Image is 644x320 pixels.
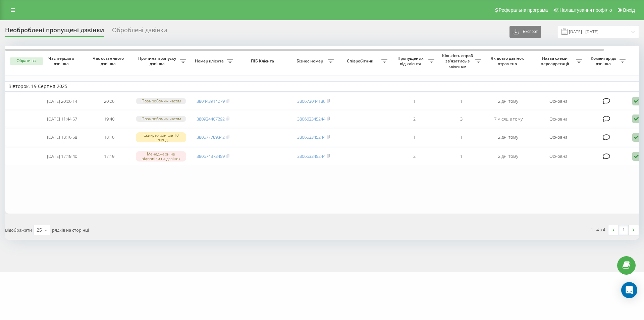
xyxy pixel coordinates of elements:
[619,225,629,235] a: 1
[39,147,86,165] td: [DATE] 17:18:40
[5,227,32,233] span: Відображати
[197,98,225,104] a: 380443914079
[509,26,541,38] button: Експорт
[5,27,104,37] div: Необроблені пропущені дзвінки
[242,58,284,64] span: ПІБ Клієнта
[559,7,612,13] span: Налаштування профілю
[193,58,227,64] span: Номер клієнта
[623,7,635,13] span: Вихід
[39,128,86,146] td: [DATE] 18:16:58
[91,56,127,66] span: Час останнього дзвінка
[485,128,532,146] td: 2 дні тому
[197,116,225,122] a: 380934407292
[44,56,80,66] span: Час першого дзвінка
[391,128,438,146] td: 1
[499,7,548,13] span: Реферальна програма
[39,111,86,127] td: [DATE] 11:44:57
[86,111,132,127] td: 19:40
[136,56,180,66] span: Причина пропуску дзвінка
[394,56,428,66] span: Пропущених від клієнта
[86,147,132,165] td: 17:19
[297,153,325,159] a: 380663345244
[490,56,526,66] span: Як довго дзвінок втрачено
[112,27,167,37] div: Оброблені дзвінки
[136,98,186,104] div: Поза робочим часом
[297,116,325,122] a: 380663345244
[532,128,585,146] td: Основна
[297,98,325,104] a: 380673044186
[297,134,325,140] a: 380663345244
[197,153,225,159] a: 380674373459
[86,93,132,109] td: 20:06
[340,58,381,64] span: Співробітник
[391,111,438,127] td: 2
[293,58,328,64] span: Бізнес номер
[10,57,43,65] button: Обрати всі
[441,53,475,69] span: Кількість спроб зв'язатись з клієнтом
[86,128,132,146] td: 18:16
[136,132,186,142] div: Скинуто раніше 10 секунд
[485,111,532,127] td: 7 місяців тому
[591,226,605,233] div: 1 - 4 з 4
[535,56,576,66] span: Назва схеми переадресації
[391,93,438,109] td: 1
[37,227,42,233] div: 25
[438,147,485,165] td: 1
[589,56,620,66] span: Коментар до дзвінка
[438,128,485,146] td: 1
[532,93,585,109] td: Основна
[197,134,225,140] a: 380677789342
[136,116,186,122] div: Поза робочим часом
[621,282,637,298] div: Open Intercom Messenger
[39,93,86,109] td: [DATE] 20:06:14
[136,151,186,161] div: Менеджери не відповіли на дзвінок
[52,227,89,233] span: рядків на сторінці
[485,93,532,109] td: 2 дні тому
[391,147,438,165] td: 2
[532,147,585,165] td: Основна
[485,147,532,165] td: 2 дні тому
[438,93,485,109] td: 1
[532,111,585,127] td: Основна
[438,111,485,127] td: 3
